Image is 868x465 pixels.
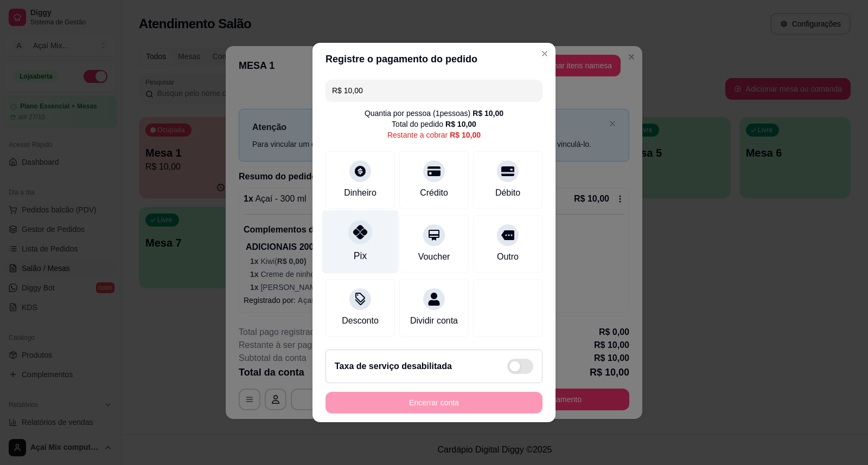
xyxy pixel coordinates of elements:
[450,130,481,140] div: R$ 10,00
[342,314,379,327] div: Desconto
[420,186,448,199] div: Crédito
[312,43,556,75] header: Registre o pagamento do pedido
[335,360,452,373] h2: Taxa de serviço desabilitada
[365,108,503,119] div: Quantia por pessoa ( 1 pessoas)
[354,249,367,263] div: Pix
[495,186,520,199] div: Débito
[332,80,536,101] input: Ex.: hambúrguer de cordeiro
[536,45,553,62] button: Close
[497,250,519,263] div: Outro
[392,119,476,130] div: Total do pedido
[344,186,376,199] div: Dinheiro
[387,130,481,140] div: Restante a cobrar
[410,314,458,327] div: Dividir conta
[473,108,503,119] div: R$ 10,00
[418,250,450,263] div: Voucher
[445,119,476,130] div: R$ 10,00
